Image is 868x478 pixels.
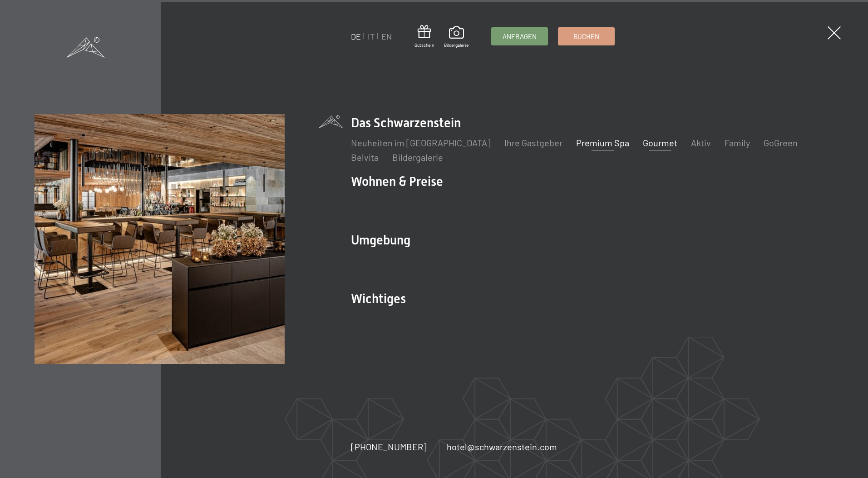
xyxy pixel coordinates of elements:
[643,137,677,148] a: Gourmet
[351,440,427,453] a: [PHONE_NUMBER]
[492,28,547,45] a: Anfragen
[351,441,427,452] span: [PHONE_NUMBER]
[558,28,614,45] a: Buchen
[447,440,557,453] a: hotel@schwarzenstein.com
[414,25,434,48] a: Gutschein
[381,31,392,41] a: EN
[573,32,599,41] span: Buchen
[691,137,711,148] a: Aktiv
[725,137,750,148] a: Family
[392,152,443,163] a: Bildergalerie
[444,42,469,48] span: Bildergalerie
[368,31,375,41] a: IT
[35,114,285,364] img: Ein Wellness-Urlaub in Südtirol – 7.700 m² Spa, 10 Saunen
[764,137,798,148] a: GoGreen
[444,26,469,48] a: Bildergalerie
[414,42,434,48] span: Gutschein
[576,137,629,148] a: Premium Spa
[351,31,361,41] a: DE
[351,137,491,148] a: Neuheiten im [GEOGRAPHIC_DATA]
[504,137,562,148] a: Ihre Gastgeber
[503,32,537,41] span: Anfragen
[351,152,379,163] a: Belvita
